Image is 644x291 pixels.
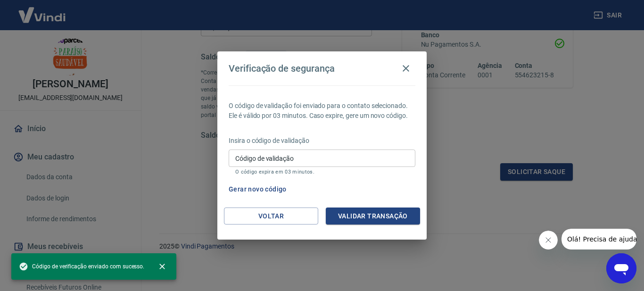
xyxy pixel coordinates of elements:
button: Gerar novo código [225,181,290,198]
p: O código de validação foi enviado para o contato selecionado. Ele é válido por 03 minutos. Caso e... [229,101,415,121]
p: O código expira em 03 minutos. [235,169,409,175]
span: Olá! Precisa de ajuda? [6,7,79,14]
button: Validar transação [326,208,420,225]
iframe: Mensagem da empresa [561,229,636,249]
button: Voltar [224,208,318,225]
iframe: Botão para abrir a janela de mensagens [606,253,636,283]
span: Código de verificação enviado com sucesso. [19,262,144,271]
iframe: Fechar mensagem [539,231,558,249]
p: Insira o código de validação [229,136,415,146]
h4: Verificação de segurança [229,63,335,74]
button: close [152,256,173,277]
